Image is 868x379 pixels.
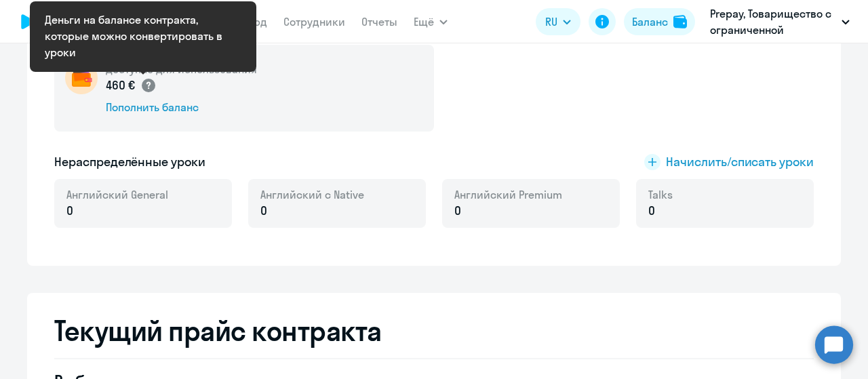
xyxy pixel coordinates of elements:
button: RU [536,8,580,35]
button: Prepay, Товарищество с ограниченной ответственностью «ITX (Айтикс)» (ТОО «ITX (Айтикс)») [703,5,856,38]
span: Talks [648,187,673,202]
span: Английский с Native [260,187,364,202]
span: 0 [66,202,73,220]
a: Отчеты [361,15,397,28]
span: Английский Premium [454,187,562,202]
span: Начислить/списать уроки [666,153,814,171]
span: 0 [648,202,655,220]
p: Prepay, Товарищество с ограниченной ответственностью «ITX (Айтикс)» (ТОО «ITX (Айтикс)») [710,5,836,38]
img: balance [673,15,687,28]
div: Пополнить баланс [106,100,257,115]
button: Балансbalance [624,8,695,35]
span: 0 [454,202,461,220]
div: Деньги на балансе контракта, которые можно конвертировать в уроки [45,12,241,60]
div: Баланс [632,14,668,30]
a: Сотрудники [283,15,345,28]
span: Ещё [414,14,434,30]
h2: Текущий прайс контракта [54,315,814,347]
p: 460 € [106,77,157,94]
span: 0 [260,202,267,220]
h5: Нераспределённые уроки [54,153,205,171]
span: RU [545,14,557,30]
img: wallet-circle.png [65,62,98,94]
button: Ещё [414,8,448,35]
span: Английский General [66,187,168,202]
